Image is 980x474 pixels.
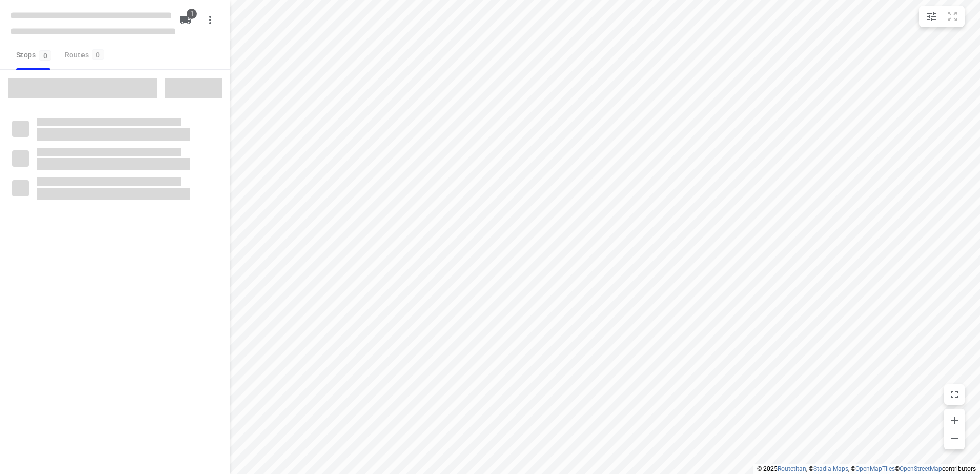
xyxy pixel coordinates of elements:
[757,465,976,472] li: © 2025 , © , © © contributors
[778,465,806,472] a: Routetitan
[919,6,965,27] div: small contained button group
[921,6,942,27] button: Map settings
[855,465,895,472] a: OpenMapTiles
[813,465,848,472] a: Stadia Maps
[900,465,942,472] a: OpenStreetMap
